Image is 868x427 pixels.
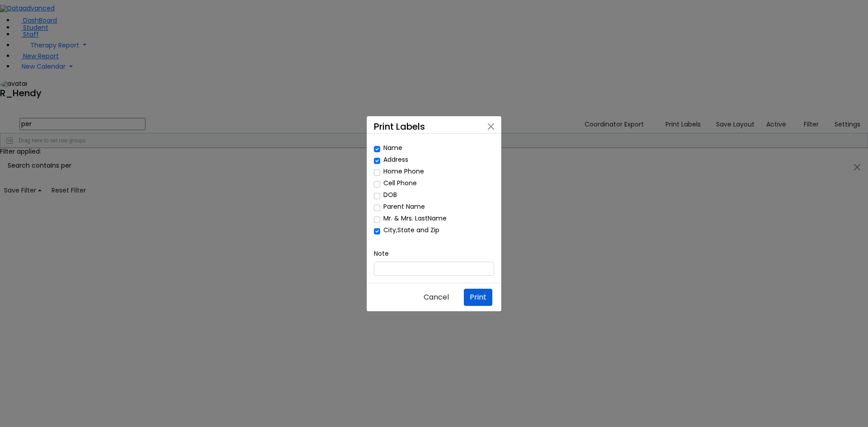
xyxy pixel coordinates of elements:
label: Parent Name [383,203,425,210]
button: Print [464,289,492,306]
label: Address [383,156,408,163]
button: Close [484,120,498,133]
label: Note [374,246,389,262]
label: Name [383,145,402,151]
label: Cell Phone [383,180,417,186]
label: Home Phone [383,168,424,174]
button: Cancel [418,289,455,306]
label: DOB [383,192,397,198]
h5: Print Labels [374,120,425,133]
label: City,State and Zip [383,227,439,233]
label: Mr. & Mrs. LastName [383,215,447,221]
